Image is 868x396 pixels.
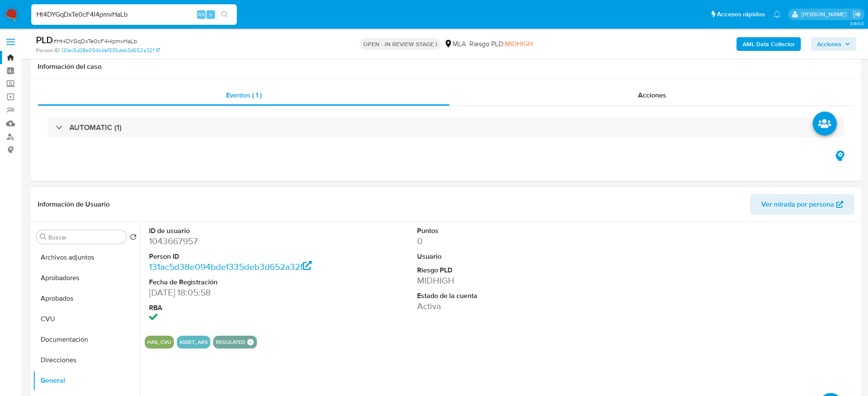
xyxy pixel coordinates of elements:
dd: MIDHIGH [417,275,587,287]
span: s [209,10,212,18]
div: MLA [444,39,466,49]
input: Buscar [48,233,123,241]
dt: Puntos [417,226,587,236]
span: Acciones [638,90,666,100]
dt: Estado de la cuenta [417,291,587,301]
span: # Ht4DYGqDxTe0cF4I4pmvHaLb [53,37,137,45]
dt: Fecha de Registración [149,278,319,287]
button: General [33,370,140,391]
b: PLD [36,33,53,47]
p: abril.medzovich@mercadolibre.com [801,10,850,18]
b: AML Data Collector [743,37,795,51]
span: Riesgo PLD: [469,39,533,49]
span: Alt [198,10,205,18]
button: Direcciones [33,350,140,370]
span: Accesos rápidos [717,10,765,19]
dt: Person ID [149,252,319,261]
h1: Información de Usuario [38,200,110,209]
button: Buscar [40,233,47,240]
button: CVU [33,309,140,329]
dt: ID de usuario [149,226,319,236]
b: Person ID [36,47,60,54]
button: Volver al orden por defecto [130,233,137,243]
div: AUTOMATIC (1) [48,118,844,137]
button: Documentación [33,329,140,350]
span: MIDHIGH [505,39,533,49]
dd: 0 [417,235,587,247]
button: Ver mirada por persona [750,194,854,215]
dd: [DATE] 18:05:58 [149,287,319,298]
a: 131ac5d38e094bdef335deb3d652a32f [61,47,160,54]
dt: RBA [149,303,319,313]
button: Aprobadores [33,268,140,288]
a: 131ac5d38e094bdef335deb3d652a32f [149,260,312,273]
dt: Usuario [417,252,587,261]
span: Ver mirada por persona [761,194,834,215]
p: OPEN - IN REVIEW STAGE I [360,38,441,50]
a: Notificaciones [773,11,781,18]
span: Eventos ( 1 ) [226,90,262,100]
h3: AUTOMATIC (1) [69,123,122,132]
dd: 1043667957 [149,235,319,247]
button: search-icon [216,9,233,21]
button: Aprobados [33,288,140,309]
input: Buscar usuario o caso... [31,9,237,20]
a: Salir [853,10,862,19]
span: Acciones [817,37,841,51]
dd: Activa [417,300,587,312]
h1: Información del caso [38,62,854,71]
button: Archivos adjuntos [33,247,140,268]
button: AML Data Collector [737,37,801,51]
dt: Riesgo PLD [417,266,587,275]
button: Acciones [811,37,856,51]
